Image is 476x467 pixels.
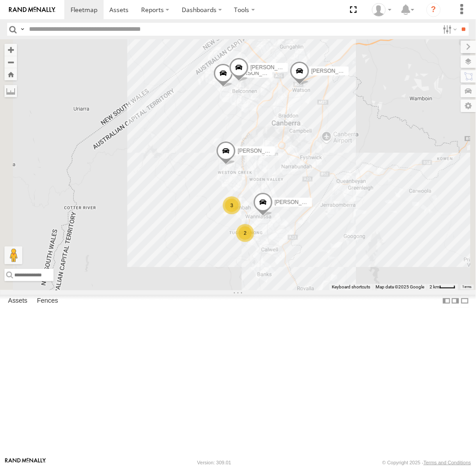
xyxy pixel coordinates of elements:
[4,295,32,308] label: Assets
[4,56,17,68] button: Zoom out
[5,458,46,467] a: Visit our Website
[332,284,370,290] button: Keyboard shortcuts
[451,295,460,308] label: Dock Summary Table to the Right
[382,460,471,465] div: © Copyright 2025 -
[424,460,471,465] a: Terms and Conditions
[197,460,231,465] div: Version: 309.01
[427,284,458,290] button: Map Scale: 2 km per 32 pixels
[235,70,279,76] span: [PERSON_NAME]
[463,285,472,288] a: Terms (opens in new tab)
[460,295,469,308] label: Hide Summary Table
[442,295,451,308] label: Dock Summary Table to the Left
[4,85,17,97] label: Measure
[238,147,282,154] span: [PERSON_NAME]
[223,196,241,214] div: 3
[33,295,63,308] label: Fences
[4,44,17,56] button: Zoom in
[9,7,55,13] img: rand-logo.svg
[369,3,395,17] div: Helen Mason
[426,3,441,17] i: ?
[236,224,254,242] div: 2
[19,23,26,36] label: Search Query
[251,64,295,71] span: [PERSON_NAME]
[439,23,459,36] label: Search Filter Options
[4,68,17,80] button: Zoom Home
[461,100,476,112] label: Map Settings
[275,199,319,205] span: [PERSON_NAME]
[430,284,439,289] span: 2 km
[4,246,22,264] button: Drag Pegman onto the map to open Street View
[311,68,355,74] span: [PERSON_NAME]
[376,284,424,289] span: Map data ©2025 Google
